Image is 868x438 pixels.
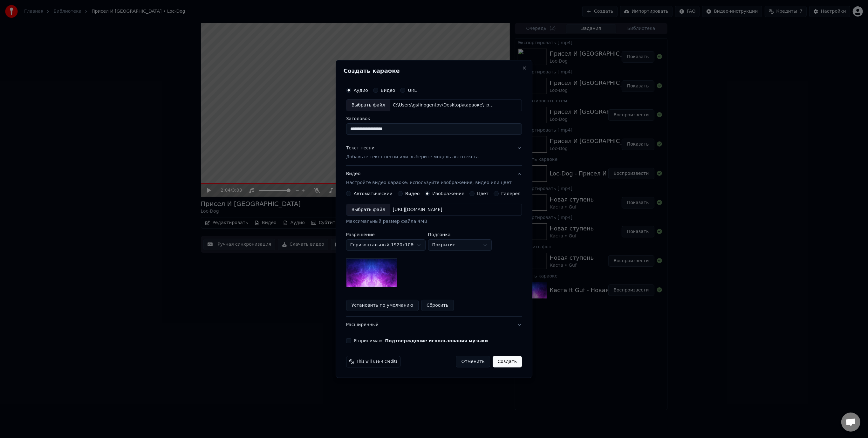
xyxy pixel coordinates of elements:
[421,300,454,311] button: Сбросить
[346,317,522,333] button: Расширенный
[354,191,393,196] label: Автоматический
[408,88,417,92] label: URL
[456,356,490,367] button: Отменить
[357,359,398,364] span: This will use 4 credits
[344,68,524,74] h2: Создать караоке
[354,339,488,343] label: Я принимаю
[405,191,420,196] label: Видео
[428,232,492,237] label: Подгонка
[346,232,426,237] label: Разрешение
[346,171,512,186] div: Видео
[346,145,375,151] div: Текст песни
[346,99,390,111] div: Выбрать файл
[346,166,522,191] button: ВидеоНастройте видео караоке: используйте изображение, видео или цвет
[354,88,368,92] label: Аудио
[346,204,390,216] div: Выбрать файл
[381,88,395,92] label: Видео
[493,356,522,367] button: Создать
[346,191,522,316] div: ВидеоНастройте видео караоке: используйте изображение, видео или цвет
[501,191,521,196] label: Галерея
[346,154,479,160] p: Добавьте текст песни или выберите модель автотекста
[385,339,488,343] button: Я принимаю
[346,300,419,311] button: Установить по умолчанию
[433,191,465,196] label: Изображение
[346,218,522,225] div: Максимальный размер файла 4MB
[346,116,522,121] label: Заголовок
[390,102,498,108] div: C:\Users\gsfinogentov\Desktop\караоке\треки\Loc-Dog - Повзрослел.mp3
[390,207,445,213] div: [URL][DOMAIN_NAME]
[346,180,512,186] p: Настройте видео караоке: используйте изображение, видео или цвет
[346,140,522,165] button: Текст песниДобавьте текст песни или выберите модель автотекста
[477,191,489,196] label: Цвет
